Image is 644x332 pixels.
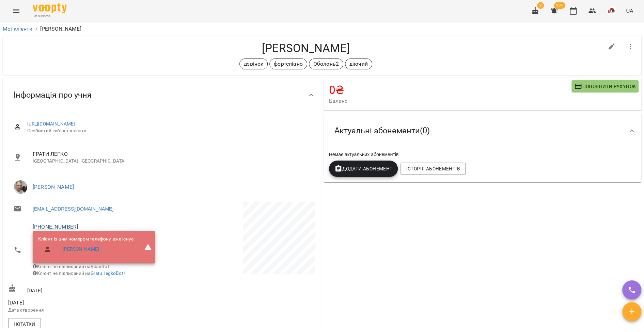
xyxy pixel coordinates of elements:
button: Поповнити рахунок [571,80,639,93]
span: Нотатки [14,320,35,328]
a: Gratu_legkoBot [91,270,124,276]
button: Історія абонементів [400,163,465,175]
button: UA [623,4,636,17]
ul: Клієнт із цим номером телефону вже існує: [38,236,135,259]
span: 99+ [554,2,565,9]
span: For Business [33,14,67,18]
span: Клієнт не підписаний на ! [33,270,125,276]
span: Актуальні абонементи ( 0 ) [334,126,430,136]
p: [PERSON_NAME] [40,25,81,33]
button: Menu [8,3,25,19]
div: Інформація про учня [3,78,321,113]
p: Оболонь2 [313,60,339,68]
span: Історія абонементів [406,165,460,173]
a: [PERSON_NAME] [33,184,74,190]
span: ГРАТИ ЛЕГКО [33,150,310,158]
a: [PHONE_NUMBER] [33,223,78,230]
div: [DATE] [7,283,162,295]
a: [URL][DOMAIN_NAME] [27,121,75,127]
span: UA [626,7,633,14]
img: Voopty Logo [33,3,67,13]
p: [GEOGRAPHIC_DATA], [GEOGRAPHIC_DATA] [33,158,310,165]
span: Баланс [329,97,571,105]
div: Актуальні абонементи(0) [324,113,642,148]
span: Додати Абонемент [334,165,393,173]
span: Поповнити рахунок [574,82,636,90]
div: фортепіано [269,59,307,69]
a: Мої клієнти [3,26,33,32]
button: Нотатки [8,318,41,330]
p: фортепіано [274,60,302,68]
span: Особистий кабінет клієнта [27,128,310,134]
li: / [35,25,37,33]
span: Інформація про учня [14,90,92,100]
img: 42377b0de29e0fb1f7aad4b12e1980f7.jpeg [607,6,616,16]
span: 2 [537,2,544,9]
p: Дата створення [8,307,160,314]
span: Клієнт не підписаний на ViberBot! [33,264,111,269]
a: [PERSON_NAME] [63,246,99,253]
img: Юрій ГАЛІС [14,180,27,194]
p: дзвінок [244,60,263,68]
button: Додати Абонемент [329,161,398,177]
div: дзвінок [239,59,268,69]
h4: [PERSON_NAME] [8,41,603,55]
h4: 0 ₴ [329,83,571,97]
div: діючий [345,59,372,69]
div: Немає актуальних абонементів [328,150,638,159]
div: Оболонь2 [309,59,343,69]
span: [DATE] [8,299,160,307]
nav: breadcrumb [3,25,641,33]
a: [EMAIL_ADDRESS][DOMAIN_NAME] [33,205,113,212]
p: діючий [349,60,368,68]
